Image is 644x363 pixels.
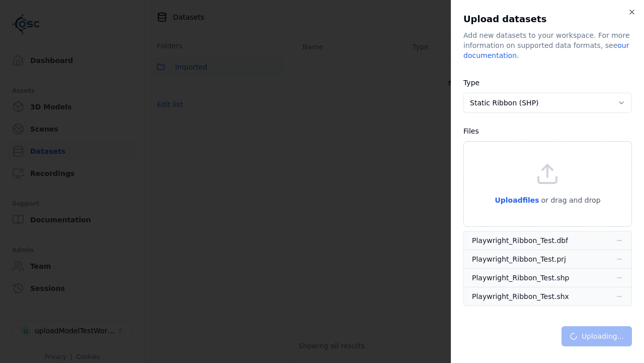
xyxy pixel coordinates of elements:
[472,273,569,283] div: Playwright_Ribbon_Test.shp
[539,194,601,206] p: or drag and drop
[472,235,568,246] div: Playwright_Ribbon_Test.dbf
[463,30,632,60] div: Add new datasets to your workspace. For more information on supported data formats, see .
[463,127,479,135] label: Files
[472,291,569,301] div: Playwright_Ribbon_Test.shx
[463,79,479,87] label: Type
[472,254,566,264] div: Playwright_Ribbon_Test.prj
[495,196,539,204] span: Upload files
[463,12,632,26] h2: Upload datasets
